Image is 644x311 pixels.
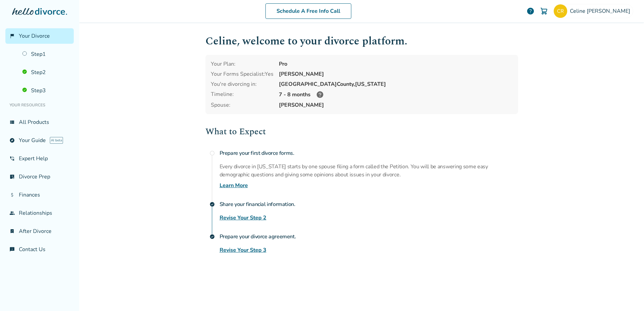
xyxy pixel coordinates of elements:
a: Revise Your Step 3 [220,246,266,254]
a: Step2 [18,65,74,80]
a: Learn More [220,181,248,189]
span: chat_info [9,247,15,252]
a: attach_moneyFinances [5,187,74,203]
span: radio_button_unchecked [210,150,215,156]
h1: Celine , welcome to your divorce platform. [205,33,518,49]
div: Pro [279,60,513,68]
span: AI beta [50,137,63,144]
span: Spouse: [211,101,273,109]
span: explore [9,138,15,143]
iframe: Chat Widget [610,279,644,311]
p: Every divorce in [US_STATE] starts by one spouse filing a form called the Petition. You will be a... [220,163,518,179]
div: Your Forms Specialist: Yes [211,70,273,78]
a: chat_infoContact Us [5,242,74,257]
h4: Share your financial information. [220,198,518,211]
img: Cart [540,7,548,15]
a: view_listAll Products [5,114,74,130]
div: Your Plan: [211,60,273,68]
div: [PERSON_NAME] [279,70,513,78]
span: Celine [PERSON_NAME] [570,7,633,15]
a: bookmark_checkAfter Divorce [5,223,74,239]
a: help [526,7,535,15]
span: flag_2 [9,33,15,39]
div: [GEOGRAPHIC_DATA] County, [US_STATE] [279,80,513,88]
a: list_alt_checkDivorce Prep [5,169,74,184]
span: list_alt_check [9,174,15,179]
h2: What to Expect [205,125,518,138]
div: 7 - 8 months [279,91,513,99]
span: view_list [9,119,15,125]
span: check_circle [210,202,215,207]
a: Step1 [18,46,74,62]
img: celinekoroberson@gmail.com [554,4,567,18]
a: exploreYour GuideAI beta [5,133,74,148]
a: Schedule A Free Info Call [265,3,351,19]
span: attach_money [9,192,15,198]
span: [PERSON_NAME] [279,101,513,109]
span: group [9,210,15,216]
span: Your Divorce [19,32,50,40]
span: bookmark_check [9,229,15,234]
a: flag_2Your Divorce [5,28,74,44]
a: Step3 [18,83,74,98]
span: check_circle [210,234,215,239]
a: Revise Your Step 2 [220,214,266,222]
h4: Prepare your first divorce forms. [220,146,518,160]
li: Your Resources [5,98,74,112]
div: Timeline: [211,91,273,99]
span: phone_in_talk [9,156,15,161]
h4: Prepare your divorce agreement. [220,230,518,243]
div: You're divorcing in: [211,80,273,88]
a: phone_in_talkExpert Help [5,151,74,166]
a: groupRelationships [5,205,74,221]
